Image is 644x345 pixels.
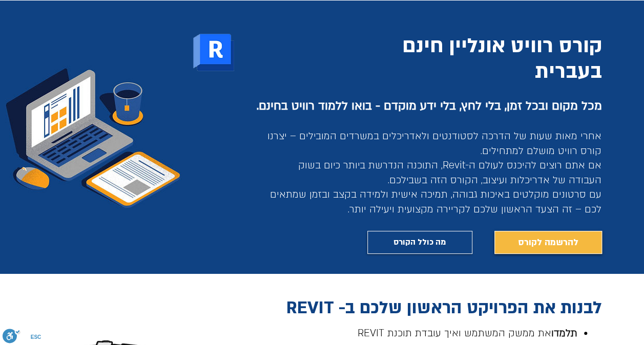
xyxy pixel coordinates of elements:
span: קורס רוויט אונליין חינם בעברית [402,32,602,85]
span: להרשמה לקורס [518,235,578,250]
span: מה כולל הקורס [393,235,446,250]
img: רוויט לוגו [191,29,237,76]
span: עם סרטונים מוקלטים באיכות גבוהה, תמיכה אישית ולמידה בקצב ובזמן שמתאים לכם – זה הצעד הראשון שלכם ל... [270,188,601,216]
span: את ממשק המשתמש ואיך עובדת תוכנת REVIT [358,327,577,340]
span: אחרי מאות שעות של הדרכה לסטודנטים ולאדריכלים במשרדים המובילים – יצרנו קורס רוויט מושלם למתחילים. ... [267,130,601,187]
span: לבנות את הפרויקט הראשון שלכם ב- REVIT [286,296,602,319]
a: להרשמה לקורס [494,231,602,254]
span: תלמדו [551,327,577,340]
a: מה כולל הקורס [367,231,472,254]
span: מכל מקום ובכל זמן, בלי לחץ, בלי ידע מוקדם - בואו ללמוד רוויט בחינם. [257,98,602,114]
